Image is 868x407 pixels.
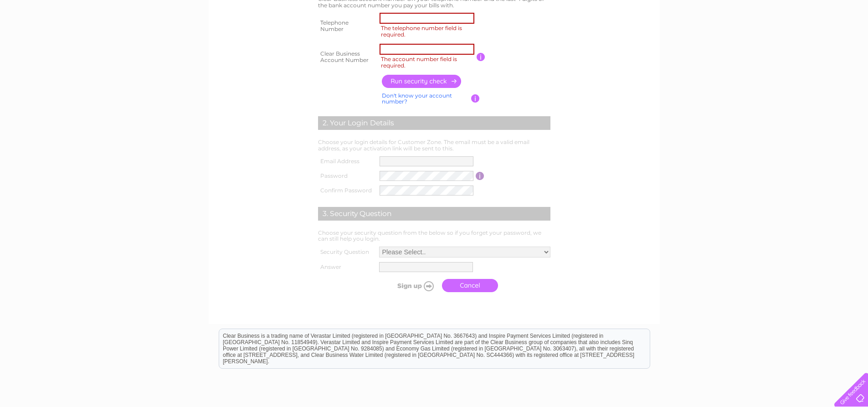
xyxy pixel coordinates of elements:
a: Telecoms [789,39,816,46]
a: 0333 014 3131 [696,5,759,16]
div: 2. Your Login Details [318,116,550,130]
a: Blog [822,39,835,46]
th: Email Address [316,154,378,169]
td: Choose your security question from the below so if you forget your password, we can still help yo... [316,227,553,245]
th: Password [316,169,378,183]
th: Clear Business Account Number [316,41,377,72]
a: Don't know your account number? [382,92,452,105]
td: Choose your login details for Customer Zone. The email must be a valid email address, as your act... [316,137,553,154]
th: Confirm Password [316,183,378,198]
div: Clear Business is a trading name of Verastar Limited (registered in [GEOGRAPHIC_DATA] No. 3667643... [219,5,650,44]
a: Water [740,39,758,46]
label: The telephone number field is required. [380,24,477,39]
input: Submit [381,279,437,292]
img: logo.png [31,24,77,52]
label: The account number field is required. [380,55,477,70]
a: Energy [763,39,783,46]
th: Telephone Number [316,10,377,41]
input: Information [477,53,485,61]
input: Information [471,94,480,103]
input: Information [476,172,484,180]
a: Contact [840,39,863,46]
div: 3. Security Question [318,207,550,221]
th: Answer [316,260,377,274]
a: Cancel [442,279,498,292]
th: Security Question [316,244,377,260]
